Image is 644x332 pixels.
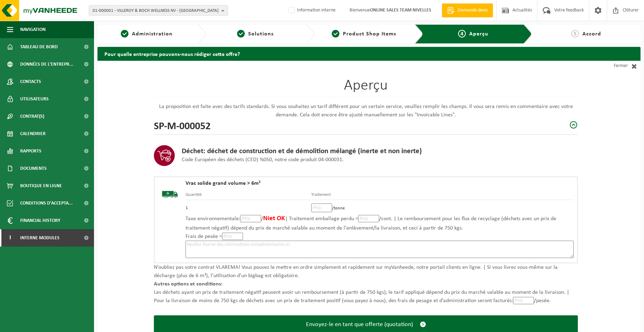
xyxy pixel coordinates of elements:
[287,5,336,16] label: Information interne
[513,297,534,304] input: Prix
[458,30,466,38] span: 4
[154,288,578,305] p: Les déchets ayant un prix de traitement négatif peuvent avoir un remboursement (à partir de 750 k...
[20,229,60,247] span: Interne modules
[186,181,574,186] h4: Vrac solide grand volume > 6m³
[182,147,422,156] h3: Déchet: déchet de construction et de démolition mélangé (inerte et non inerte)
[370,8,431,13] strong: ONLINE SALES TEAM NIVELLES
[456,7,489,14] span: Demande devis
[186,191,311,200] th: Quantité
[210,30,301,38] a: 2Solutions
[248,31,274,37] span: Solutions
[311,191,574,200] th: Traitement
[154,119,211,131] h2: SP-M-000052
[182,156,422,164] p: Code Européen des déchets (CED) %050, notre code produit 04-000031.
[240,215,261,222] input: Prix
[154,102,578,119] p: La proposition est faite avec des tarifs standards. Si vous souhaitez un tarif différent pour un ...
[93,6,219,16] span: 01-000001 - VILLEROY & BOCH WELLNESS NV - [GEOGRAPHIC_DATA]
[101,30,192,38] a: 1Administration
[154,280,578,288] p: Autres options et conditions:
[578,61,641,71] a: Fermer
[343,31,396,37] span: Product Shop Items
[306,321,413,328] span: Envoyez-le en tant que offerte (quotation)
[186,232,574,241] p: Frais de pesée =
[442,3,493,17] a: Demande devis
[154,263,578,280] p: N’oubliez pas votre contrat VLAREMA! Vous pouvez le mettre en ordre simplement et rapidement sur ...
[20,125,46,142] span: Calendrier
[237,30,245,38] span: 2
[20,177,62,194] span: Boutique en ligne
[318,30,409,38] a: 3Product Shop Items
[535,30,637,38] a: 5Accord
[7,229,13,247] span: I
[311,200,574,214] td: /tonne
[20,73,41,90] span: Contacts
[358,215,379,222] input: Prix
[20,56,73,73] span: Données de l'entrepr...
[20,21,46,38] span: Navigation
[429,30,518,38] a: 4Aperçu
[311,204,332,212] input: Prix
[582,31,601,37] span: Accord
[20,38,58,56] span: Tableau de bord
[20,142,41,160] span: Rapports
[186,200,311,214] td: 1
[186,214,574,232] p: Taxe environnementale: / | Traitement emballage perdu = /cont. | Le remboursement pour les flux d...
[89,5,228,16] button: 01-000001 - VILLEROY & BOCH WELLNESS NV - [GEOGRAPHIC_DATA]
[97,47,641,60] h2: Pour quelle entreprise pouvons-nous rédiger cette offre?
[332,30,339,38] span: 3
[20,108,44,125] span: Contrat(s)
[121,30,128,38] span: 1
[263,215,285,222] span: Niet OK
[571,30,579,38] span: 5
[20,194,73,212] span: Conditions d'accepta...
[132,31,173,37] span: Administration
[158,181,182,208] img: BL-SO-LV.png
[20,90,49,108] span: Utilisateurs
[20,160,47,177] span: Documents
[20,212,60,229] span: Financial History
[154,78,578,97] h1: Aperçu
[469,31,488,37] span: Aperçu
[222,233,243,240] input: Prix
